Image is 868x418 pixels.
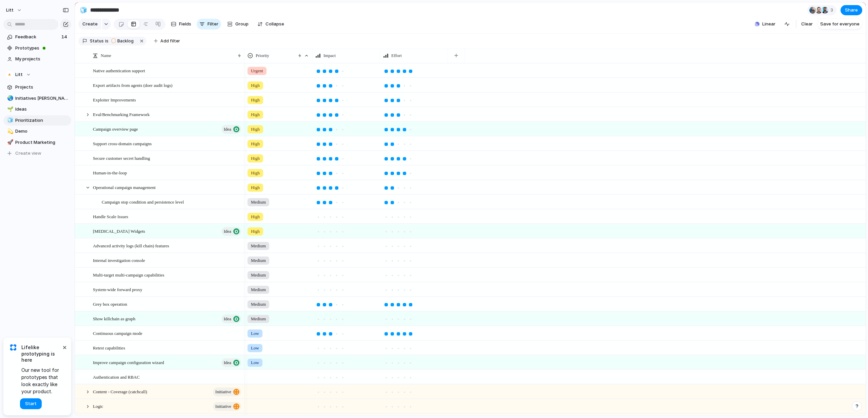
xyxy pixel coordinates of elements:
button: 🌱 [6,106,13,113]
span: Campaign overview page [93,125,138,133]
button: Start [20,398,42,409]
span: Advanced activity logs (kill chain) features [93,242,169,249]
button: Litt [3,5,25,16]
span: Multi-target multi-campaign capabilities [93,271,164,279]
span: Product Marketing [15,139,69,146]
span: [MEDICAL_DATA] Widgets [93,227,145,235]
span: High [251,111,260,118]
span: Eval/Benchmarking Framework [93,110,150,118]
span: Start [25,400,37,407]
span: System-wide forward proxy [93,285,142,293]
span: High [251,155,260,162]
a: 🧊Prioritization [3,115,71,126]
button: initiative [213,387,241,396]
div: 🌏 [7,94,12,102]
span: initiative [215,402,231,411]
span: Campaign stop condition and persistence level [102,198,184,206]
span: Status [90,38,104,44]
button: Create view [3,148,71,158]
span: Medium [251,199,266,206]
span: initiative [215,387,231,397]
span: Idea [224,358,231,367]
button: Backlog [109,37,138,45]
a: 🚀Product Marketing [3,137,71,148]
span: Litt [15,71,23,78]
span: Low [251,330,259,337]
button: Add filter [150,36,184,46]
span: Medium [251,243,266,249]
span: Linear [762,21,775,27]
span: Name [101,52,111,59]
button: initiative [213,402,241,411]
div: 💫Demo [3,126,71,136]
span: Our new tool for prototypes that look exactly like your product. [21,366,61,395]
span: Effort [391,52,402,59]
span: Operational campaign management [93,183,156,191]
div: 💫 [7,128,12,135]
span: 3 [830,7,835,14]
button: Idea [221,315,241,323]
span: is [105,38,108,44]
span: Export artifacts from agents (doer audit logs) [93,81,173,89]
button: Linear [752,19,778,29]
span: Secure customer secret handling [93,154,150,162]
button: 🧊 [6,117,13,124]
button: is [104,37,110,45]
button: Save for everyone [817,19,862,30]
button: Filter [197,19,221,30]
span: Backlog [117,38,134,44]
span: High [251,213,260,220]
span: Share [845,7,858,14]
span: Create view [15,150,41,157]
span: Feedback [15,34,59,40]
span: Internal investigation console [93,256,145,264]
div: 🌱 [7,106,12,113]
span: High [251,97,260,103]
span: Save for everyone [820,21,860,27]
span: High [251,170,260,176]
span: Show killchain as graph [93,315,135,322]
span: Content - Coverage (catchcall) [93,387,147,395]
a: Feedback14 [3,32,71,42]
span: Logic [93,402,103,410]
a: 🌏Initiatives [PERSON_NAME] [3,93,71,103]
span: Urgent [251,68,263,74]
span: High [251,82,260,89]
span: Authentication and RBAC [93,373,140,381]
span: Group [235,21,249,27]
button: 🌏 [6,95,13,102]
span: Lifelike prototyping is here [21,344,61,363]
span: Ideas [15,106,69,113]
span: Fields [179,21,191,27]
span: Demo [15,128,69,135]
span: Retest capabilities [93,344,125,351]
a: Projects [3,82,71,92]
span: Idea [224,125,231,134]
button: Dismiss [60,343,68,351]
span: High [251,184,260,191]
span: Handle Scale Issues [93,212,128,220]
a: 🌱Ideas [3,104,71,114]
button: Litt [3,70,71,80]
button: Share [841,5,862,15]
span: Improve campaign configuration wizard [93,358,164,366]
a: My projects [3,54,71,64]
span: Human-in-the-loop [93,169,127,176]
span: Grey box operation [93,300,127,308]
button: 🧊 [78,5,89,16]
span: Litt [6,7,14,14]
span: Low [251,359,259,366]
span: Native authentication support [93,66,145,74]
span: Idea [224,314,231,324]
button: Create [78,19,101,30]
span: Medium [251,316,266,322]
span: Initiatives [PERSON_NAME] [15,95,69,102]
a: Prototypes [3,43,71,53]
button: 💫 [6,128,13,135]
button: Idea [221,125,241,134]
span: Continuous campaign mode [93,329,142,337]
span: My projects [15,56,69,62]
